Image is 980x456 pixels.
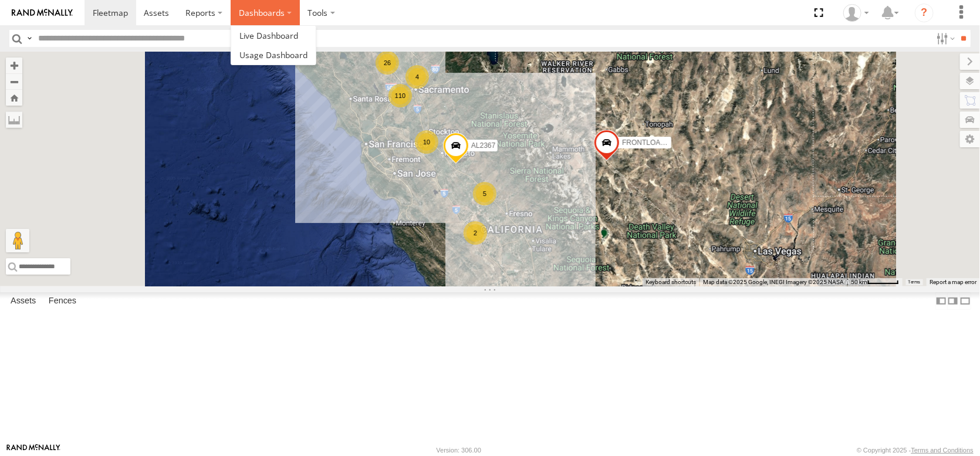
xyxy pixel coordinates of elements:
button: Zoom Home [6,90,22,106]
button: Map Scale: 50 km per 50 pixels [847,278,903,286]
button: Zoom out [6,73,22,90]
i: ? [915,4,934,22]
div: 110 [388,84,412,107]
label: Measure [6,112,22,128]
span: AL2367 [471,142,495,150]
span: Map data ©2025 Google, INEGI Imagery ©2025 NASA [703,279,844,285]
button: Keyboard shortcuts [646,278,696,286]
div: 5 [473,182,496,205]
div: Dennis Braga [839,4,873,22]
span: FRONTLOADER JD344H [622,139,702,147]
label: Map Settings [960,131,980,147]
label: Assets [5,293,42,309]
a: Terms (opens in new tab) [908,280,921,285]
label: Search Filter Options [932,30,957,47]
span: 50 km [851,279,867,285]
div: 4 [405,65,429,89]
div: 2 [464,221,487,245]
label: Hide Summary Table [959,292,971,309]
label: Search Query [25,30,34,47]
label: Dock Summary Table to the Right [947,292,959,309]
img: rand-logo.svg [12,9,73,17]
a: Visit our Website [6,444,60,456]
a: Report a map error [930,279,976,285]
div: 26 [376,51,399,75]
div: 10 [415,130,438,154]
label: Dock Summary Table to the Left [935,292,947,309]
button: Zoom in [6,58,22,73]
div: Version: 306.00 [437,447,481,454]
label: Fences [43,293,82,309]
div: © Copyright 2025 - [857,447,974,454]
button: Drag Pegman onto the map to open Street View [6,229,29,252]
a: Terms and Conditions [911,447,974,454]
